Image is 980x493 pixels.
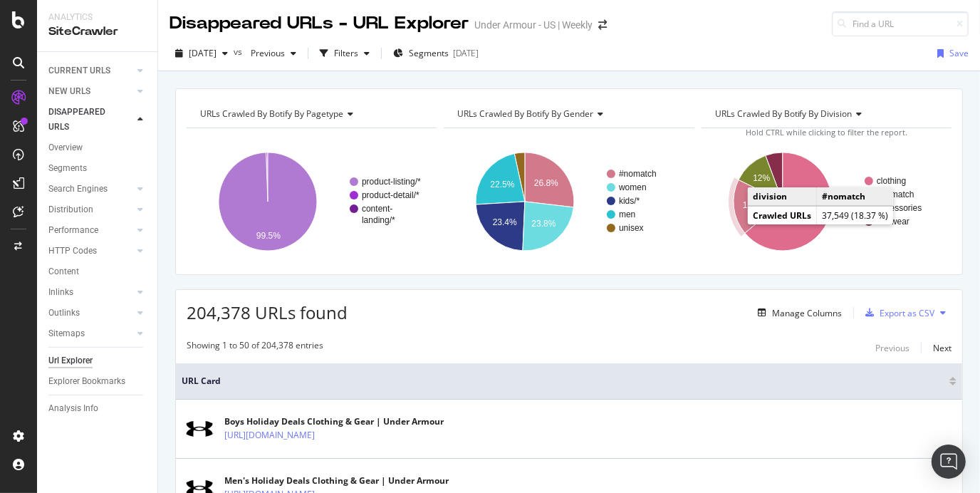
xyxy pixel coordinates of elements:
a: Search Engines [48,182,133,197]
a: Analysis Info [48,401,147,416]
text: men [619,209,635,219]
svg: A chart. [187,140,434,264]
a: Explorer Bookmarks [48,374,147,389]
span: Previous [245,47,285,59]
a: [URL][DOMAIN_NAME] [224,428,315,442]
div: DISAPPEARED URLS [48,105,120,135]
text: accessories [877,203,922,213]
h4: URLs Crawled By Botify By division [712,103,939,125]
a: Performance [48,223,133,238]
span: Hold CTRL while clicking to filter the report. [746,127,907,137]
text: product-listing/* [362,177,421,187]
text: unisex [619,223,644,233]
span: 2025 Sep. 25th [189,47,217,59]
a: DISAPPEARED URLS [48,105,133,135]
text: kids/* [619,196,640,206]
button: Previous [245,42,302,65]
text: 23.4% [493,217,517,227]
button: Segments[DATE] [387,42,484,65]
text: women [618,182,647,192]
td: #nomatch [817,187,894,206]
div: NEW URLS [48,84,90,99]
div: CURRENT URLS [48,63,110,78]
div: Next [933,342,952,354]
a: Inlinks [48,285,133,300]
div: Manage Columns [772,307,842,319]
div: HTTP Codes [48,244,97,259]
button: [DATE] [170,42,234,65]
input: Find a URL [832,11,969,36]
span: URL Card [182,375,946,388]
img: main image [182,420,217,438]
span: 204,378 URLs found [187,301,348,324]
div: Disappeared URLs - URL Explorer [170,11,469,36]
a: Content [48,264,147,279]
div: SiteCrawler [48,24,146,40]
div: Performance [48,223,98,238]
text: #nomatch [877,190,914,199]
div: Analytics [48,11,146,24]
button: Filters [314,42,375,65]
button: Previous [875,339,909,356]
a: CURRENT URLS [48,63,133,78]
text: product-detail/* [362,190,419,200]
div: [DATE] [453,47,479,59]
div: Showing 1 to 50 of 204,378 entries [187,339,323,356]
div: Outlinks [48,306,80,321]
a: Sitemaps [48,326,133,341]
div: Open Intercom Messenger [932,445,966,479]
button: Manage Columns [752,304,842,321]
td: 37,549 (18.37 %) [817,207,894,225]
div: Segments [48,161,87,176]
td: division [748,187,817,206]
a: Outlinks [48,306,133,321]
text: 99.5% [256,231,281,241]
text: 23.8% [532,219,556,229]
button: Export as CSV [860,301,934,324]
div: Filters [334,47,358,59]
td: Crawled URLs [748,207,817,225]
text: 26.8% [534,178,558,188]
div: Export as CSV [880,307,934,319]
a: HTTP Codes [48,244,133,259]
text: #nomatch [619,169,657,179]
text: footwear [877,217,909,227]
a: NEW URLS [48,84,133,99]
div: Content [48,264,79,279]
svg: A chart. [702,140,949,264]
text: clothing [877,176,906,186]
div: Boys Holiday Deals Clothing & Gear | Under Armour [224,415,444,428]
h4: URLs Crawled By Botify By gender [454,103,681,125]
div: Overview [48,140,83,155]
span: Segments [409,47,449,59]
button: Next [933,339,952,356]
text: landing/* [362,215,395,225]
div: Men's Holiday Deals Clothing & Gear | Under Armour [224,474,449,487]
span: URLs Crawled By Botify By division [715,108,853,120]
button: Save [932,42,969,65]
div: Previous [875,342,909,354]
div: Distribution [48,202,93,217]
div: Search Engines [48,182,108,197]
div: Sitemaps [48,326,85,341]
h4: URLs Crawled By Botify By pagetype [197,103,424,125]
div: Analysis Info [48,401,98,416]
div: arrow-right-arrow-left [598,20,607,30]
a: Overview [48,140,147,155]
div: A chart. [444,140,691,264]
div: Under Armour - US | Weekly [474,18,593,32]
a: Segments [48,161,147,176]
text: content- [362,204,392,214]
div: Save [949,47,969,59]
text: 12% [753,173,770,183]
div: Explorer Bookmarks [48,374,125,389]
span: vs [234,46,245,58]
div: Inlinks [48,285,73,300]
a: Distribution [48,202,133,217]
a: Url Explorer [48,353,147,368]
div: Url Explorer [48,353,93,368]
text: 18.4% [743,200,767,210]
span: URLs Crawled By Botify By pagetype [200,108,343,120]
